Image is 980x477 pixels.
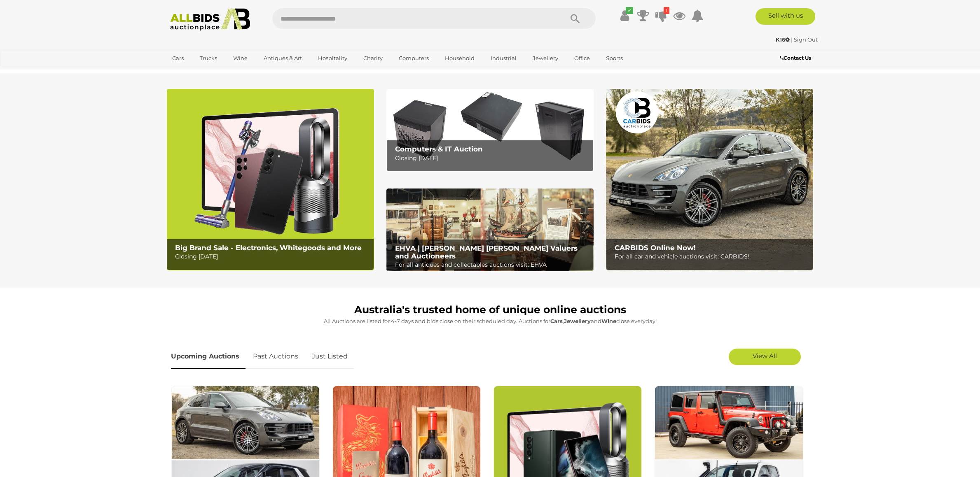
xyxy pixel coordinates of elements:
a: Big Brand Sale - Electronics, Whitegoods and More Big Brand Sale - Electronics, Whitegoods and Mo... [167,89,374,270]
b: CARBIDS Online Now! [615,244,696,252]
a: Contact Us [780,54,813,63]
a: Antiques & Art [258,51,307,65]
a: Office [569,51,595,65]
b: Contact Us [780,55,811,61]
p: Closing [DATE] [395,153,589,163]
a: 1 [655,8,667,23]
strong: K16 [776,36,790,43]
a: View All [729,349,801,365]
img: Allbids.com.au [166,8,255,31]
a: [GEOGRAPHIC_DATA] [167,65,236,79]
a: CARBIDS Online Now! CARBIDS Online Now! For all car and vehicle auctions visit: CARBIDS! [606,89,813,270]
a: Hospitality [313,51,353,65]
img: Computers & IT Auction [386,89,594,172]
i: 1 [664,7,669,14]
a: Computers [393,51,434,65]
strong: Jewellery [564,318,591,324]
a: Past Auctions [247,344,304,369]
img: EHVA | Evans Hastings Valuers and Auctioneers [386,188,594,272]
a: Upcoming Auctions [171,344,246,369]
p: Closing [DATE] [175,251,369,262]
a: Computers & IT Auction Computers & IT Auction Closing [DATE] [386,89,594,172]
p: For all car and vehicle auctions visit: CARBIDS! [615,251,809,262]
a: K16 [776,36,791,43]
img: CARBIDS Online Now! [606,89,813,270]
b: Computers & IT Auction [395,145,483,153]
a: Sign Out [794,36,818,43]
a: Charity [358,51,388,65]
a: EHVA | Evans Hastings Valuers and Auctioneers EHVA | [PERSON_NAME] [PERSON_NAME] Valuers and Auct... [386,188,594,272]
h1: Australia's trusted home of unique online auctions [171,304,809,316]
a: Just Listed [306,344,354,369]
a: Household [440,51,480,65]
strong: Wine [601,318,616,324]
a: Cars [167,51,189,65]
span: | [791,36,793,43]
a: Sell with us [755,8,815,25]
img: Big Brand Sale - Electronics, Whitegoods and More [167,89,374,270]
a: Trucks [194,51,222,65]
a: Jewellery [527,51,564,65]
b: Big Brand Sale - Electronics, Whitegoods and More [175,244,362,252]
p: For all antiques and collectables auctions visit: EHVA [395,260,589,270]
button: Search [554,8,596,29]
b: EHVA | [PERSON_NAME] [PERSON_NAME] Valuers and Auctioneers [395,244,578,260]
strong: Cars [550,318,563,324]
a: Wine [228,51,253,65]
span: View All [753,352,777,360]
a: Sports [601,51,628,65]
a: Industrial [485,51,522,65]
a: ✔ [619,8,631,23]
p: All Auctions are listed for 4-7 days and bids close on their scheduled day. Auctions for , and cl... [171,316,809,326]
i: ✔ [626,7,633,14]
